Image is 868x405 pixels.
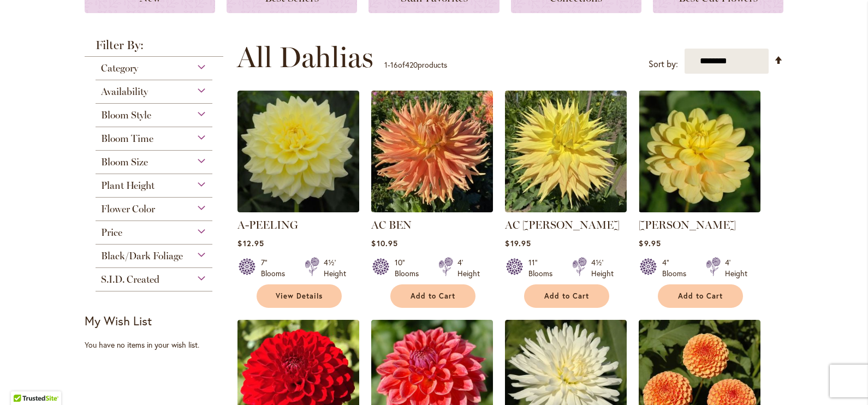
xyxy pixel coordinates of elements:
[101,133,153,145] span: Bloom Time
[237,238,264,248] span: $12.95
[371,238,397,248] span: $10.95
[411,291,455,301] span: Add to Cart
[85,313,152,329] strong: My Wish List
[505,91,627,212] img: AC Jeri
[639,238,661,248] span: $9.95
[371,91,493,212] img: AC BEN
[324,257,346,279] div: 4½' Height
[591,257,614,279] div: 4½' Height
[639,204,760,215] a: AHOY MATEY
[725,257,747,279] div: 4' Height
[101,227,122,239] span: Price
[390,59,398,70] span: 16
[101,109,151,121] span: Bloom Style
[257,284,342,308] a: View Details
[85,340,230,350] div: You have no items in your wish list.
[649,54,678,74] label: Sort by:
[639,91,760,212] img: AHOY MATEY
[524,284,609,308] button: Add to Cart
[405,59,418,70] span: 420
[237,204,359,215] a: A-Peeling
[101,156,148,168] span: Bloom Size
[101,62,138,74] span: Category
[505,204,627,215] a: AC Jeri
[85,39,223,57] strong: Filter By:
[639,218,736,231] a: [PERSON_NAME]
[261,257,292,279] div: 7" Blooms
[8,366,39,397] iframe: Launch Accessibility Center
[237,41,373,74] span: All Dahlias
[544,291,589,301] span: Add to Cart
[101,86,148,98] span: Availability
[371,204,493,215] a: AC BEN
[390,284,475,308] button: Add to Cart
[662,257,693,279] div: 4" Blooms
[237,91,359,212] img: A-Peeling
[658,284,743,308] button: Add to Cart
[101,203,155,215] span: Flower Color
[384,59,388,70] span: 1
[101,273,159,285] span: S.I.D. Created
[528,257,559,279] div: 11" Blooms
[384,56,447,74] p: - of products
[395,257,425,279] div: 10" Blooms
[276,291,323,301] span: View Details
[505,238,531,248] span: $19.95
[237,218,298,231] a: A-PEELING
[371,218,412,231] a: AC BEN
[678,291,723,301] span: Add to Cart
[505,218,620,231] a: AC [PERSON_NAME]
[101,180,154,192] span: Plant Height
[457,257,480,279] div: 4' Height
[101,250,183,262] span: Black/Dark Foliage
